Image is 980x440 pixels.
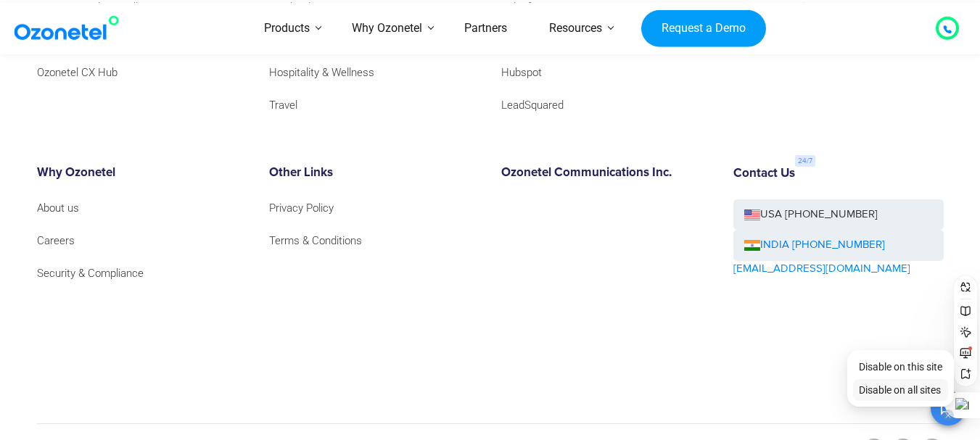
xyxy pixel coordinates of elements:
a: Privacy Policy [269,199,334,218]
a: Security & Compliance [37,264,144,283]
a: Hubspot [501,63,542,83]
a: Resources [528,3,623,54]
a: Why Ozonetel [331,3,443,54]
h6: Other Links [269,166,479,180]
a: Partners [443,3,528,54]
a: About us [37,199,79,218]
a: Ozonetel CX Hub [37,63,118,83]
img: ind-flag.png [744,240,760,251]
a: Products [243,3,331,54]
h6: Why Ozonetel [37,166,247,180]
a: Hospitality & Wellness [269,63,374,83]
h6: Contact Us [733,167,795,181]
a: Careers [37,231,75,251]
button: Open chat [931,391,965,426]
a: Request a Demo [641,9,765,47]
a: [EMAIL_ADDRESS][DOMAIN_NAME] [733,261,910,278]
a: Travel [269,96,297,115]
img: us-flag.png [744,209,760,220]
a: Terms & Conditions [269,231,362,251]
a: USA [PHONE_NUMBER] [733,199,944,231]
a: INDIA [PHONE_NUMBER] [744,237,885,254]
a: LeadSquared [501,96,564,115]
h6: Ozonetel Communications Inc. [501,166,712,180]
